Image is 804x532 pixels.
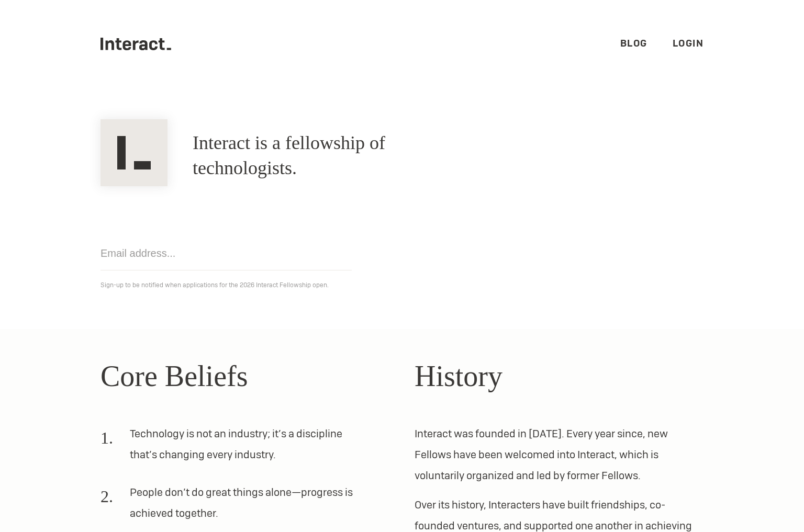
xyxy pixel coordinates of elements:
img: Interact Logo [100,119,167,186]
p: Sign-up to be notified when applications for the 2026 Interact Fellowship open. [100,279,703,291]
h1: Interact is a fellowship of technologists. [193,131,475,181]
li: Technology is not an industry; it’s a discipline that’s changing every industry. [100,423,364,473]
a: Login [673,37,704,49]
h2: Core Beliefs [100,354,389,398]
li: People don’t do great things alone—progress is achieved together. [100,482,364,532]
p: Interact was founded in [DATE]. Every year since, new Fellows have been welcomed into Interact, w... [415,423,703,486]
h2: History [415,354,703,398]
input: Email address... [100,236,352,270]
a: Blog [620,37,647,49]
